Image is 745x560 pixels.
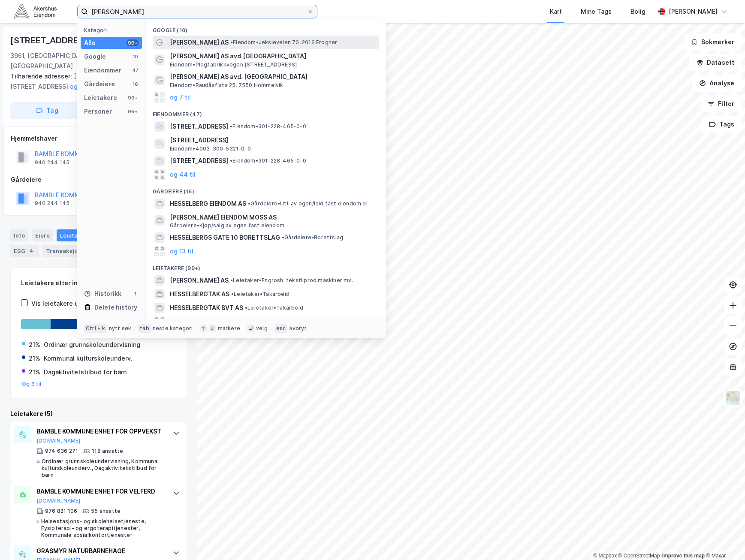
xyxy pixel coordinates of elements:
[581,6,612,17] div: Mine Tags
[231,291,290,298] span: Leietaker • Takarbeid
[170,169,196,180] button: og 44 til
[170,289,229,299] span: HESSELBERGTAK AS
[84,93,117,103] div: Leietakere
[170,316,195,327] button: og 96 til
[282,234,284,241] span: •
[230,123,306,130] span: Eiendom • 301-228-465-0-0
[146,104,386,120] div: Eiendommer (47)
[127,108,139,115] div: 99+
[127,94,139,101] div: 99+
[170,212,376,223] span: [PERSON_NAME] EIENDOM MOSS AS
[36,486,164,497] div: BAMBLE KOMMUNE ENHET FOR VELFERD
[84,65,121,75] div: Eiendommer
[230,277,233,283] span: •
[725,390,741,406] img: Z
[36,497,81,504] button: [DOMAIN_NAME]
[132,53,139,60] div: 10
[146,20,386,36] div: Google (10)
[44,367,127,377] div: Dagaktivitetstilbud for barn
[91,508,121,515] div: 55 ansatte
[248,200,250,207] span: •
[92,448,123,455] div: 118 ansatte
[36,437,81,444] button: [DOMAIN_NAME]
[618,553,660,559] a: OpenStreetMap
[684,33,742,51] button: Bokmerker
[700,95,742,112] button: Filter
[44,340,140,350] div: Ordinær grunnskoleundervisning
[702,519,745,560] iframe: Chat Widget
[248,200,369,207] span: Gårdeiere • Utl. av egen/leid fast eiendom el.
[84,289,121,299] div: Historikk
[45,448,78,455] div: 974 636 271
[84,324,107,333] div: Ctrl + k
[593,553,617,559] a: Mapbox
[36,426,164,437] div: BAMBLE KOMMUNE ENHET FOR OPPVEKST
[230,157,232,164] span: •
[29,367,40,377] div: 21%
[170,37,229,48] span: [PERSON_NAME] AS
[10,71,180,92] div: [STREET_ADDRESS], [STREET_ADDRESS]
[29,353,40,364] div: 21%
[256,325,268,332] div: velg
[45,508,77,515] div: 976 821 106
[10,409,187,419] div: Leietakere (5)
[41,518,164,539] div: Helsestasjons- og skolehelsetjeneste, Fysioterapi- og ergoterapitjenester, Kommunale sosialkontor...
[170,246,193,256] button: og 13 til
[94,302,137,313] div: Delete history
[230,39,233,45] span: •
[170,82,284,89] span: Eiendom • Raudåsflata 25, 7550 Hommelvik
[127,39,139,46] div: 99+
[11,133,187,144] div: Hjemmelshaver
[32,229,53,241] div: Eiere
[132,290,139,297] div: 1
[274,324,288,333] div: esc
[282,234,343,241] span: Gårdeiere • Borettslag
[170,199,246,209] span: HESSELBERG EIENDOM AS
[109,325,132,332] div: nytt søk
[31,298,113,309] div: Vis leietakere uten ansatte
[245,304,303,311] span: Leietaker • Takarbeid
[21,278,176,288] div: Leietakere etter industri
[170,135,376,145] span: [STREET_ADDRESS]
[170,145,251,152] span: Eiendom • 4003-300-5321-0-0
[170,121,228,132] span: [STREET_ADDRESS]
[689,54,742,71] button: Datasett
[35,200,69,207] div: 940 244 145
[170,92,191,102] button: og 7 til
[669,6,718,17] div: [PERSON_NAME]
[170,275,229,286] span: [PERSON_NAME] AS
[170,232,280,243] span: HESSELBERGS GATE 10 BORETTSLAG
[84,79,115,89] div: Gårdeiere
[702,519,745,560] div: Kontrollprogram for chat
[692,75,742,92] button: Analyse
[630,6,645,17] div: Bolig
[84,51,106,62] div: Google
[218,325,240,332] div: markere
[132,81,139,87] div: 16
[14,4,57,19] img: akershus-eiendom-logo.9091f326c980b4bce74ccdd9f866810c.svg
[170,61,297,68] span: Eiendom • Plogfabrikkvegen [STREET_ADDRESS]
[245,304,247,311] span: •
[10,229,28,241] div: Info
[230,39,337,46] span: Eiendom • Jeksleveien 70, 2016 Frogner
[146,258,386,274] div: Leietakere (99+)
[84,106,112,117] div: Personer
[84,38,96,48] div: Alle
[230,157,306,164] span: Eiendom • 301-228-465-0-0
[36,546,164,556] div: GRASMYR NATURBARNEHAGE
[170,51,376,61] span: [PERSON_NAME] AS avd.[GEOGRAPHIC_DATA]
[170,303,243,313] span: HESSELBERGTAK BVT AS
[10,245,39,257] div: ESG
[10,72,74,80] span: Tilhørende adresser:
[170,156,228,166] span: [STREET_ADDRESS]
[662,553,705,559] a: Improve this map
[146,181,386,197] div: Gårdeiere (16)
[44,353,133,364] div: Kommunal kulturskoleunderv.
[10,51,150,71] div: 3961, [GEOGRAPHIC_DATA], [GEOGRAPHIC_DATA]
[27,247,36,255] div: 4
[10,102,84,119] button: Tag
[170,72,376,82] span: [PERSON_NAME] AS avd. [GEOGRAPHIC_DATA]
[29,340,40,350] div: 21%
[702,116,742,133] button: Tags
[230,277,353,284] span: Leietaker • Engrosh. tekstilprod.maskiner mv.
